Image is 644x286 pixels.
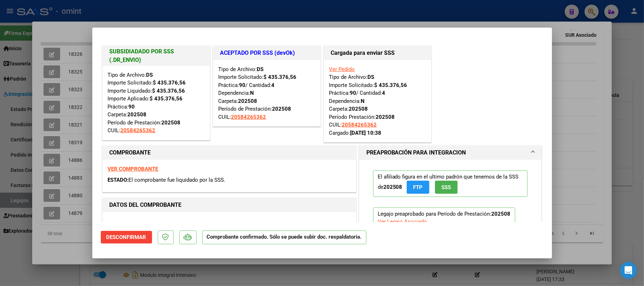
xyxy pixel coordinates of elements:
[373,170,528,197] p: El afiliado figura en el ultimo padrón que tenemos de la SSS de
[359,146,542,160] mat-expansion-panel-header: PREAPROBACIÓN PARA INTEGRACION
[121,127,156,134] span: 20584265362
[264,74,297,80] strong: $ 435.376,56
[231,114,266,120] span: 20584265362
[202,230,366,244] p: Comprobante confirmado. Sólo se puede subir doc. respaldatoria.
[101,231,152,244] button: Desconfirmar
[329,65,426,137] div: Tipo de Archivo: Importe Solicitado: Práctica: / Cantidad: Dependencia: Carpeta: Período Prestaci...
[383,184,402,190] strong: 202508
[378,218,427,226] div: Ver Legajo Asociado
[373,208,515,283] p: Legajo preaprobado para Período de Prestación:
[413,184,423,191] span: FTP
[272,82,275,88] strong: 4
[106,234,146,240] span: Desconfirmar
[349,106,368,112] strong: 202508
[129,177,226,183] span: El comprobante fue liquidado por la SSS.
[435,181,458,194] button: SSS
[492,211,511,217] strong: 202508
[441,184,451,191] span: SSS
[108,166,158,172] a: VER COMPROBANTE
[162,119,181,126] strong: 202508
[146,72,153,78] strong: DS
[110,149,151,156] strong: COMPROBANTE
[368,74,375,80] strong: DS
[331,49,424,57] h1: Cargada para enviar SSS
[361,98,365,104] strong: N
[257,66,264,72] strong: DS
[342,122,377,128] span: 20584265362
[152,88,185,94] strong: $ 435.376,56
[329,66,355,72] a: Ver Pedido
[620,262,637,279] div: Open Intercom Messenger
[238,98,257,104] strong: 202508
[239,82,246,88] strong: 90
[350,90,356,96] strong: 90
[110,47,203,64] h1: SUBSIDIADADO POR SSS (.DR_ENVIO)
[108,71,204,135] div: Tipo de Archivo: Importe Solicitado: Importe Liquidado: Importe Aplicado: Práctica: Carpeta: Perí...
[376,114,395,120] strong: 202508
[219,65,315,121] div: Tipo de Archivo: Importe Solicitado: Práctica: / Cantidad: Dependencia: Carpeta: Período de Prest...
[272,106,291,112] strong: 202508
[150,95,183,102] strong: $ 435.376,56
[129,104,135,110] strong: 90
[407,181,429,194] button: FTP
[108,177,129,183] span: ESTADO:
[250,90,254,96] strong: N
[110,202,182,208] strong: DATOS DEL COMPROBANTE
[350,130,382,136] strong: [DATE] 10:38
[220,49,313,57] h1: ACEPTADO POR SSS (devOk)
[153,80,186,86] strong: $ 435.376,56
[375,82,407,88] strong: $ 435.376,56
[382,90,385,96] strong: 4
[128,111,147,118] strong: 202508
[366,148,466,157] h1: PREAPROBACIÓN PARA INTEGRACION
